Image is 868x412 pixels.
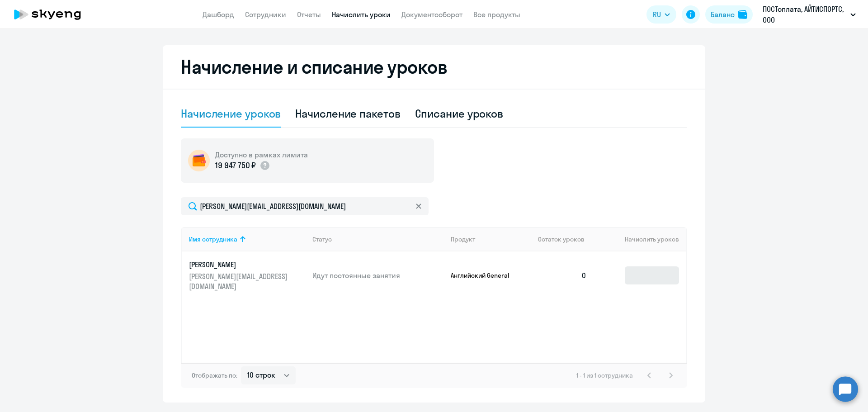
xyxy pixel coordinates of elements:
[189,260,305,291] a: [PERSON_NAME][PERSON_NAME][EMAIL_ADDRESS][DOMAIN_NAME]
[711,9,735,20] div: Баланс
[203,10,234,19] a: Дашборд
[576,371,633,379] span: 1 - 1 из 1 сотрудника
[763,4,847,25] p: ПОСТоплата, АЙТИСПОРТС, ООО
[332,10,391,19] a: Начислить уроки
[245,10,286,19] a: Сотрудники
[451,271,519,279] p: Английский General
[738,10,747,19] img: balance
[189,235,237,243] div: Имя сотрудника
[531,251,594,299] td: 0
[451,235,475,243] div: Продукт
[538,235,594,243] div: Остаток уроков
[192,371,237,379] span: Отображать по:
[297,10,321,19] a: Отчеты
[538,235,585,243] span: Остаток уроков
[181,197,429,215] input: Поиск по имени, email, продукту или статусу
[473,10,520,19] a: Все продукты
[451,235,531,243] div: Продукт
[594,227,686,251] th: Начислить уроков
[646,5,676,24] button: RU
[758,4,860,25] button: ПОСТоплата, АЙТИСПОРТС, ООО
[181,56,687,78] h2: Начисление и списание уроков
[215,160,256,171] p: 19 947 750 ₽
[189,260,290,270] p: [PERSON_NAME]
[653,9,661,20] span: RU
[295,106,400,121] div: Начисление пакетов
[415,106,504,121] div: Списание уроков
[312,235,332,243] div: Статус
[189,235,305,243] div: Имя сотрудника
[705,5,753,24] button: Балансbalance
[189,271,290,291] p: [PERSON_NAME][EMAIL_ADDRESS][DOMAIN_NAME]
[312,270,443,280] p: Идут постоянные занятия
[215,150,308,160] h5: Доступно в рамках лимита
[181,106,281,121] div: Начисление уроков
[188,150,210,171] img: wallet-circle.png
[401,10,462,19] a: Документооборот
[312,235,443,243] div: Статус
